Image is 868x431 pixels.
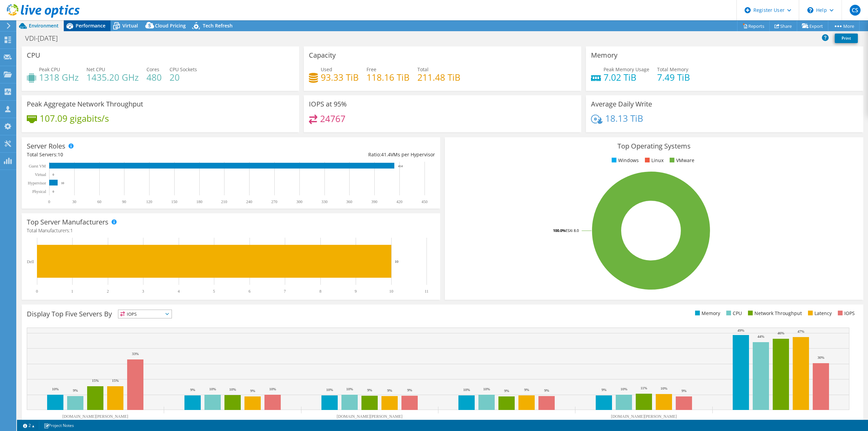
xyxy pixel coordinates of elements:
[604,66,649,73] span: Peak Memory Usage
[828,21,860,31] a: More
[643,157,664,164] li: Linux
[92,378,99,383] text: 15%
[395,259,399,263] text: 10
[196,199,202,204] text: 180
[271,199,277,204] text: 270
[269,387,276,391] text: 10%
[591,52,617,59] h3: Memory
[27,218,108,226] h3: Top Server Manufacturers
[39,74,79,81] h4: 1318 GHz
[70,227,73,234] span: 1
[398,164,403,168] text: 414
[58,151,63,158] span: 10
[53,173,54,176] text: 0
[18,421,39,430] a: 2
[387,388,392,392] text: 9%
[40,115,109,122] h4: 107.09 gigabits/s
[229,387,236,391] text: 10%
[737,21,770,31] a: Reports
[601,388,607,392] text: 9%
[170,74,197,81] h4: 20
[309,52,336,59] h3: Capacity
[682,389,687,393] text: 9%
[221,199,227,204] text: 210
[657,66,688,73] span: Total Memory
[777,331,784,335] text: 46%
[769,21,797,31] a: Share
[797,329,804,333] text: 47%
[32,189,46,194] text: Physical
[850,5,861,16] span: CS
[450,142,858,150] h3: Top Operating Systems
[757,334,764,338] text: 44%
[146,74,162,81] h4: 480
[29,164,46,169] text: Guest VM
[604,74,649,81] h4: 7.02 TiB
[170,66,197,73] span: CPU Sockets
[693,310,720,317] li: Memory
[417,74,460,81] h4: 211.48 TiB
[611,414,677,419] text: [DOMAIN_NAME][PERSON_NAME]
[544,388,549,392] text: 9%
[146,66,159,73] span: Cores
[213,289,215,294] text: 5
[660,386,667,390] text: 10%
[417,66,429,73] span: Total
[142,289,144,294] text: 3
[346,387,353,391] text: 10%
[421,199,428,204] text: 450
[76,22,105,29] span: Performance
[321,199,328,204] text: 330
[483,387,490,391] text: 10%
[657,74,690,81] h4: 7.49 TiB
[797,21,828,31] a: Export
[122,22,138,29] span: Virtual
[62,414,128,419] text: [DOMAIN_NAME][PERSON_NAME]
[836,310,855,317] li: IOPS
[367,74,410,81] h4: 118.16 TiB
[112,378,119,383] text: 15%
[71,289,73,294] text: 1
[725,310,742,317] li: CPU
[28,181,46,185] text: Hypervisor
[746,310,802,317] li: Network Throughput
[250,389,255,393] text: 9%
[524,388,529,392] text: 9%
[296,199,302,204] text: 300
[52,387,59,391] text: 10%
[605,115,643,122] h4: 18.13 TiB
[190,388,195,392] text: 9%
[319,289,321,294] text: 8
[27,52,40,59] h3: CPU
[806,310,832,317] li: Latency
[86,66,105,73] span: Net CPU
[640,386,647,390] text: 11%
[155,22,186,29] span: Cloud Pricing
[321,74,359,81] h4: 93.33 TiB
[835,34,858,43] a: Print
[396,199,402,204] text: 420
[72,199,76,204] text: 30
[22,35,68,42] h1: VDI-[DATE]
[35,172,46,177] text: Virtual
[367,388,372,392] text: 9%
[61,181,64,185] text: 10
[209,387,216,391] text: 10%
[27,259,34,264] text: Dell
[27,227,435,234] h4: Total Manufacturers:
[309,100,347,108] h3: IOPS at 95%
[807,7,813,13] svg: \n
[591,100,652,108] h3: Average Daily Write
[668,157,694,164] li: VMware
[107,289,109,294] text: 2
[53,190,54,193] text: 0
[29,22,59,29] span: Environment
[337,414,402,419] text: [DOMAIN_NAME][PERSON_NAME]
[27,100,143,108] h3: Peak Aggregate Network Throughput
[381,151,391,158] span: 41.4
[246,199,252,204] text: 240
[355,289,357,294] text: 9
[36,289,38,294] text: 0
[48,199,50,204] text: 0
[284,289,286,294] text: 7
